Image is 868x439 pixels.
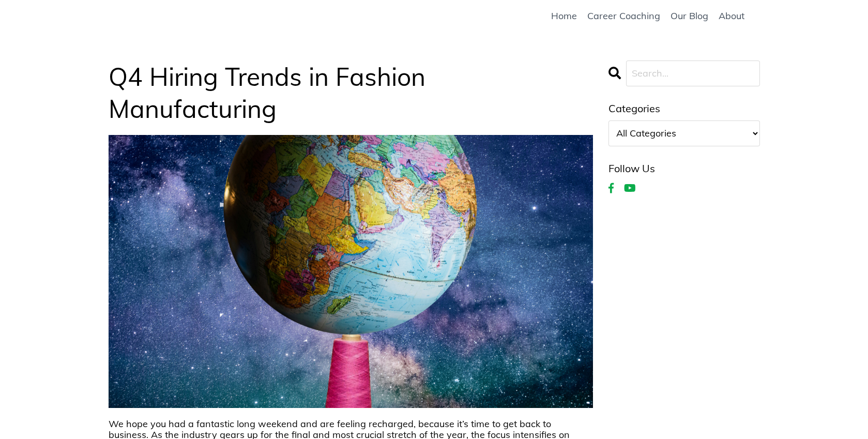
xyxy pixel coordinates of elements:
a: Our Blog [671,10,708,22]
a: Career Coaching [587,10,660,22]
p: Categories [608,102,760,115]
p: Follow Us [608,162,760,175]
a: Home [551,10,577,22]
input: Search... [626,60,760,86]
a: About [719,10,744,22]
h1: Q4 Hiring Trends in Fashion Manufacturing [109,60,593,125]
